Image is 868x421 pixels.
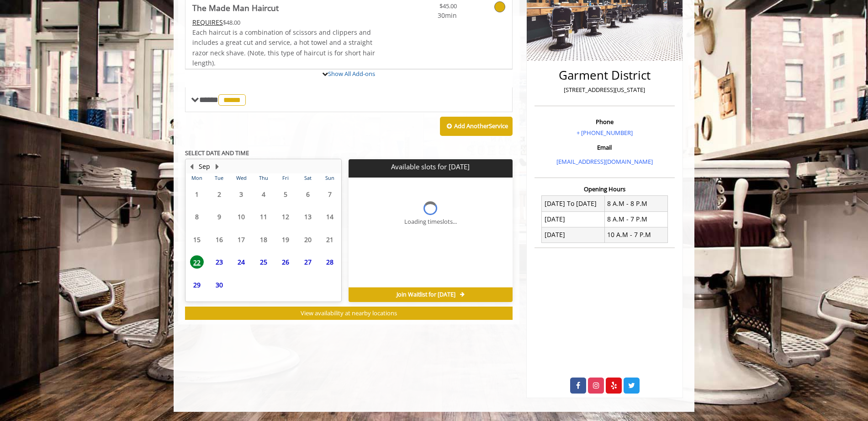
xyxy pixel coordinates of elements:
[192,28,375,67] span: Each haircut is a combination of scissors and clippers and includes a great cut and service, a ho...
[186,274,208,297] td: Select day29
[234,255,248,269] span: 24
[190,255,204,269] span: 22
[199,162,210,172] button: Sep
[542,196,605,211] td: [DATE] To [DATE]
[454,122,508,130] b: Add Another Service
[213,162,221,172] button: Next Month
[275,173,296,183] th: Fri
[301,309,397,317] span: View availability at nearby locations
[212,278,226,291] span: 30
[535,186,675,192] h3: Opening Hours
[296,251,318,274] td: Select day27
[404,217,457,227] div: Loading timeslots...
[188,162,195,172] button: Previous Month
[257,255,270,269] span: 25
[397,291,455,298] span: Join Waitlist for [DATE]
[192,1,279,14] b: The Made Man Haircut
[604,227,667,243] td: 10 A.M - 7 P.M
[186,173,208,183] th: Mon
[252,251,274,274] td: Select day25
[542,211,605,227] td: [DATE]
[296,173,318,183] th: Sat
[403,11,457,21] span: 30min
[301,255,315,269] span: 27
[186,251,208,274] td: Select day22
[556,157,653,166] a: [EMAIL_ADDRESS][DOMAIN_NAME]
[212,255,226,269] span: 23
[252,173,274,183] th: Thu
[185,149,249,157] b: SELECT DATE AND TIME
[275,251,296,274] td: Select day26
[537,144,672,151] h3: Email
[279,255,292,269] span: 26
[230,251,252,274] td: Select day24
[537,69,672,82] h2: Garment District
[319,173,341,183] th: Sun
[604,196,667,211] td: 8 A.M - 8 P.M
[537,85,672,95] p: [STREET_ADDRESS][US_STATE]
[208,173,230,183] th: Tue
[185,69,513,70] div: The Made Man Haircut Add-onS
[192,17,376,27] div: $48.00
[542,227,605,243] td: [DATE]
[352,163,508,171] p: Available slots for [DATE]
[328,70,375,78] a: Show All Add-ons
[319,251,341,274] td: Select day28
[208,274,230,297] td: Select day30
[537,119,672,125] h3: Phone
[192,18,223,27] span: This service needs some Advance to be paid before we block your appointment
[230,173,252,183] th: Wed
[604,211,667,227] td: 8 A.M - 7 P.M
[323,255,337,269] span: 28
[577,129,633,137] a: + [PHONE_NUMBER]
[208,251,230,274] td: Select day23
[440,117,513,136] button: Add AnotherService
[190,278,204,291] span: 29
[185,307,513,320] button: View availability at nearby locations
